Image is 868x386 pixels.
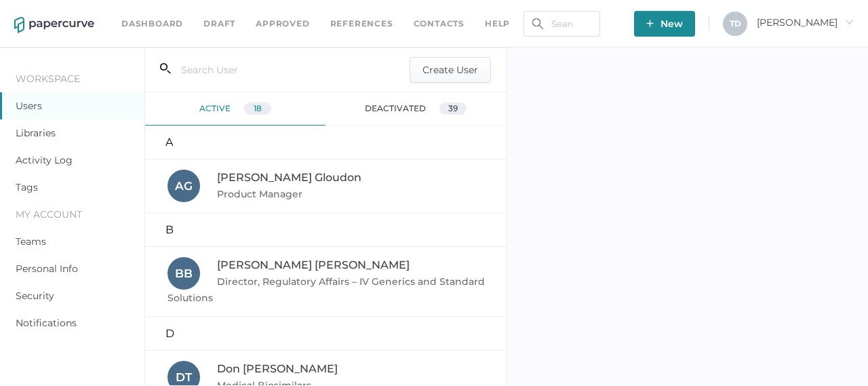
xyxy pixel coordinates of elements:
[757,16,854,28] span: [PERSON_NAME]
[325,92,506,126] div: deactivated
[145,247,505,317] a: BB[PERSON_NAME] [PERSON_NAME]Director, Regulatory Affairs – IV Generics and Standard Solutions
[145,213,505,247] div: B
[167,275,485,304] span: Director, Regulatory Affairs – IV Generics and Standard Solutions
[254,103,262,113] span: 18
[160,63,171,74] i: search_left
[16,181,38,193] a: Tags
[16,317,77,329] a: Notifications
[203,16,235,31] a: Draft
[176,370,192,384] span: D T
[485,16,510,31] div: help
[422,58,478,82] span: Create User
[256,16,309,31] a: Approved
[330,16,393,31] a: References
[14,17,94,33] img: papercurve-logo-colour.7244d18c.svg
[16,290,54,302] a: Security
[414,16,465,31] a: Contacts
[532,18,543,29] img: search.bf03fe8b.svg
[524,11,600,37] input: Search Workspace
[217,258,410,271] span: [PERSON_NAME] [PERSON_NAME]
[171,57,402,83] input: Search User
[634,11,695,37] button: New
[844,17,854,26] i: arrow_right
[175,179,193,193] span: A G
[145,92,325,126] div: active
[175,267,193,280] span: B B
[16,263,78,275] a: Personal Info
[16,154,73,166] a: Activity Log
[16,235,46,248] a: Teams
[410,57,491,83] button: Create User
[145,159,505,213] a: AG[PERSON_NAME] GloudonProduct Manager
[448,103,458,113] span: 39
[217,188,305,200] span: Product Manager
[730,18,741,28] span: T D
[217,362,338,375] span: Don [PERSON_NAME]
[646,11,683,37] span: New
[145,126,505,159] div: A
[410,62,491,75] a: Create User
[217,171,361,184] span: [PERSON_NAME] Gloudon
[16,127,56,139] a: Libraries
[16,100,42,112] a: Users
[121,16,183,31] a: Dashboard
[646,20,654,27] img: plus-white.e19ec114.svg
[145,317,505,351] div: D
